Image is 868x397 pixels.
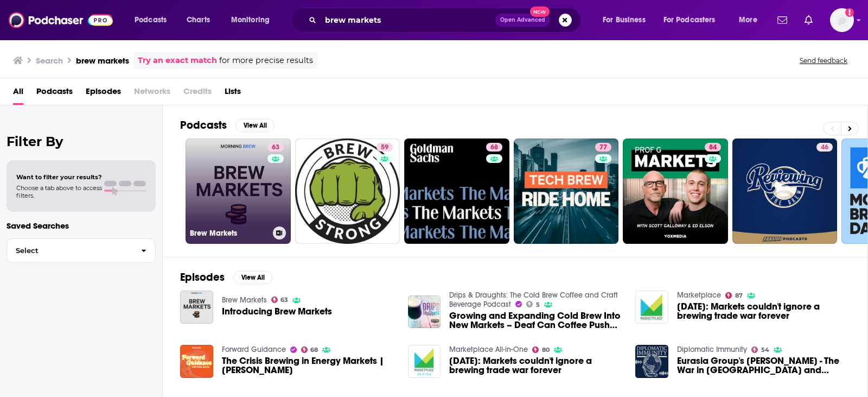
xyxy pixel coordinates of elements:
[530,7,550,17] span: New
[677,302,850,320] a: 04/02/2018: Markets couldn't ignore a brewing trade war forever
[845,8,854,17] svg: Add a profile image
[536,303,540,307] span: 5
[500,17,545,23] span: Open Advanced
[449,311,622,330] a: Growing and Expanding Cold Brew Into New Markets – Deaf Can Coffee Pushes Boundaries
[36,83,73,105] a: Podcasts
[231,12,270,28] span: Monitoring
[7,247,132,254] span: Select
[7,134,156,149] h2: Filter By
[183,83,212,105] span: Credits
[677,345,747,354] a: Diplomatic Immunity
[280,298,288,303] span: 63
[222,307,332,316] a: Introducing Brew Markets
[761,348,769,352] span: 54
[272,142,279,153] span: 63
[222,356,395,375] span: The Crisis Brewing in Energy Markets | [PERSON_NAME]
[709,142,717,153] span: 84
[186,138,291,244] a: 63Brew Markets
[732,138,838,244] a: 46
[187,12,210,28] span: Charts
[830,8,854,32] span: Logged in as COliver
[295,138,400,244] a: 59
[219,54,313,67] span: for more precise results
[138,54,217,67] a: Try an exact match
[36,55,63,66] h3: Search
[180,345,213,378] img: The Crisis Brewing in Energy Markets | Tracy Shuchart
[816,143,833,152] a: 46
[735,293,743,298] span: 87
[796,56,851,65] button: Send feedback
[408,295,441,329] a: Growing and Expanding Cold Brew Into New Markets – Deaf Can Coffee Pushes Boundaries
[376,143,393,152] a: 59
[677,356,850,375] a: Eurasia Group's Gregory Brew - The War in Ukraine and Global Energy Markets
[731,11,771,29] button: open menu
[321,11,495,29] input: Search podcasts, credits, & more...
[599,142,607,153] span: 77
[656,11,731,29] button: open menu
[603,12,646,28] span: For Business
[7,220,156,231] p: Saved Searches
[235,119,275,132] button: View All
[705,143,721,152] a: 84
[635,345,668,378] img: Eurasia Group's Gregory Brew - The War in Ukraine and Global Energy Markets
[180,270,225,284] h2: Episodes
[449,345,528,354] a: Marketplace All-in-One
[635,291,668,324] img: 04/02/2018: Markets couldn't ignore a brewing trade war forever
[180,118,227,132] h2: Podcasts
[190,229,269,238] h3: Brew Markets
[310,348,318,352] span: 68
[800,11,817,29] a: Show notifications dropdown
[677,356,850,375] span: Eurasia Group's [PERSON_NAME] - The War in [GEOGRAPHIC_DATA] and Global Energy Markets
[180,11,216,29] a: Charts
[301,8,591,33] div: Search podcasts, credits, & more...
[449,356,622,375] a: 04/02/2018: Markets couldn't ignore a brewing trade war forever
[86,83,121,105] span: Episodes
[663,12,716,28] span: For Podcasters
[542,348,550,352] span: 80
[222,356,395,375] a: The Crisis Brewing in Energy Markets | Tracy Shuchart
[16,184,102,199] span: Choose a tab above to access filters.
[677,291,721,300] a: Marketplace
[526,301,540,307] a: 5
[751,346,769,353] a: 54
[595,11,659,29] button: open menu
[76,55,129,66] h3: brew markets
[830,8,854,32] img: User Profile
[134,83,170,105] span: Networks
[486,143,502,152] a: 68
[449,291,618,309] a: Drips & Draughts: The Cold Brew Coffee and Craft Beverage Podcast
[224,11,284,29] button: open menu
[135,12,167,28] span: Podcasts
[595,143,611,152] a: 77
[267,143,284,152] a: 63
[532,346,550,353] a: 80
[225,83,241,105] a: Lists
[7,238,156,263] button: Select
[9,10,113,30] a: Podchaser - Follow, Share and Rate Podcasts
[233,271,272,284] button: View All
[623,138,728,244] a: 84
[271,297,289,303] a: 63
[821,142,828,153] span: 46
[408,345,441,378] img: 04/02/2018: Markets couldn't ignore a brewing trade war forever
[449,356,622,375] span: [DATE]: Markets couldn't ignore a brewing trade war forever
[490,142,498,153] span: 68
[725,292,743,299] a: 87
[180,291,213,324] img: Introducing Brew Markets
[127,11,181,29] button: open menu
[514,138,619,244] a: 77
[180,118,275,132] a: PodcastsView All
[222,345,286,354] a: Forward Guidance
[830,8,854,32] button: Show profile menu
[495,14,550,27] button: Open AdvancedNew
[677,302,850,320] span: [DATE]: Markets couldn't ignore a brewing trade war forever
[16,173,102,181] span: Want to filter your results?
